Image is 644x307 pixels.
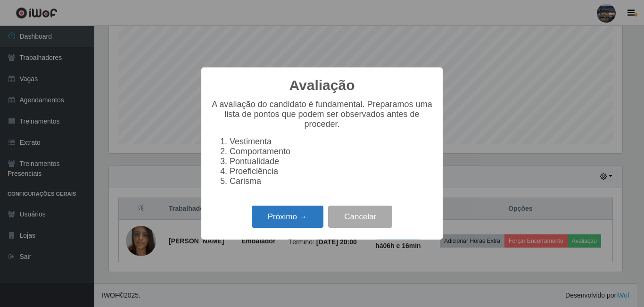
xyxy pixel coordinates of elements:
[230,137,433,147] li: Vestimenta
[230,166,433,176] li: Proeficiência
[328,206,392,228] button: Cancelar
[289,77,355,94] h2: Avaliação
[252,206,323,228] button: Próximo →
[230,147,433,157] li: Comportamento
[230,176,433,186] li: Carisma
[211,100,433,129] p: A avaliação do candidato é fundamental. Preparamos uma lista de pontos que podem ser observados a...
[230,157,433,166] li: Pontualidade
